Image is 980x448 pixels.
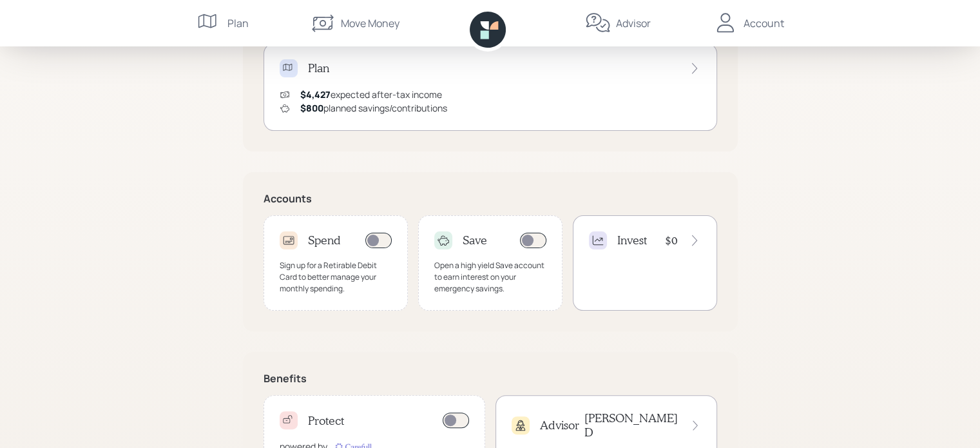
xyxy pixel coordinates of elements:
div: planned savings/contributions [300,101,447,115]
div: Sign up for a Retirable Debit Card to better manage your monthly spending. [280,260,392,295]
h4: Plan [308,61,329,75]
div: Open a high yield Save account to earn interest on your emergency savings. [434,260,546,295]
h4: Protect [308,414,344,428]
h4: Advisor [540,418,579,433]
h4: Invest [617,233,647,248]
div: Plan [227,15,249,31]
h4: [PERSON_NAME] D [584,411,679,439]
div: Advisor [616,15,651,31]
span: $800 [300,102,323,114]
h4: Spend [308,233,341,248]
h4: Save [463,233,487,248]
h5: Accounts [264,193,717,205]
div: expected after-tax income [300,88,442,101]
h5: Benefits [264,373,717,385]
div: Move Money [341,15,399,31]
div: Account [744,15,784,31]
h4: $0 [665,233,678,248]
span: $4,427 [300,88,331,101]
